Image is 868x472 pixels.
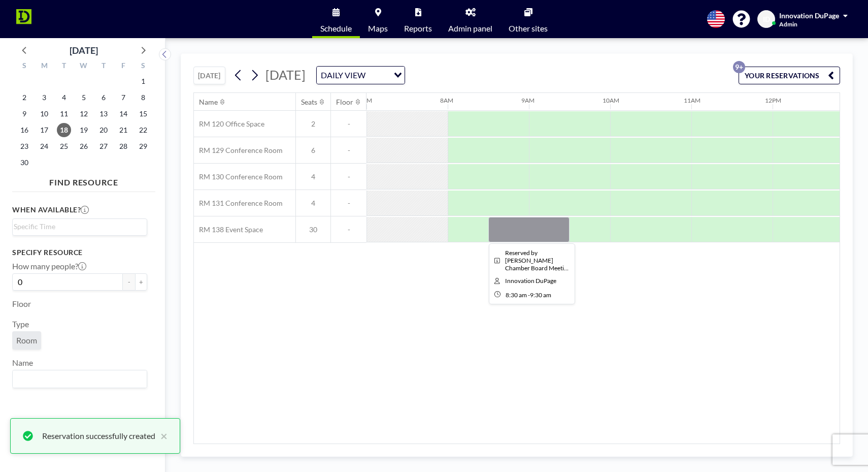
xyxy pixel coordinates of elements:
[116,123,130,137] span: Friday, November 21, 2025
[733,61,745,73] p: 9+
[14,372,141,386] input: Search for option
[296,119,330,129] span: 2
[331,172,366,181] span: -
[530,291,551,299] span: 9:30 AM
[505,249,569,272] span: Reserved by Glen Ellyn Chamber Board Meeting
[404,24,432,33] span: Reports
[331,146,366,155] span: -
[603,97,619,104] div: 10AM
[37,107,51,121] span: Monday, November 10, 2025
[17,123,31,137] span: Sunday, November 16, 2025
[155,430,168,442] button: close
[17,155,31,170] span: Sunday, November 30, 2025
[296,146,330,155] span: 6
[684,97,700,104] div: 11AM
[96,123,111,137] span: Thursday, November 20, 2025
[763,15,770,24] span: ID
[12,358,33,368] label: Name
[369,69,388,82] input: Search for option
[331,119,366,129] span: -
[440,97,453,104] div: 8AM
[35,60,54,73] div: M
[93,60,113,73] div: T
[779,11,839,20] span: Innovation DuPage
[57,139,71,153] span: Tuesday, November 25, 2025
[16,335,37,345] span: Room
[194,199,283,208] span: RM 131 Conference Room
[133,60,153,73] div: S
[368,24,388,33] span: Maps
[13,370,147,388] div: Search for option
[199,98,218,107] div: Name
[296,199,330,208] span: 4
[113,60,133,73] div: F
[779,20,797,28] span: Admin
[12,319,29,329] label: Type
[506,291,527,299] span: 8:30 AM
[296,172,330,181] span: 4
[317,67,405,84] div: Search for option
[296,225,330,234] span: 30
[265,67,306,82] span: [DATE]
[194,119,264,129] span: RM 120 Office Space
[12,248,147,257] h3: Specify resource
[331,199,366,208] span: -
[77,139,91,153] span: Wednesday, November 26, 2025
[331,225,366,234] span: -
[77,107,91,121] span: Wednesday, November 12, 2025
[194,225,263,234] span: RM 138 Event Space
[136,74,150,88] span: Saturday, November 1, 2025
[12,299,31,309] label: Floor
[54,60,74,73] div: T
[135,273,147,291] button: +
[301,98,317,107] div: Seats
[765,97,781,104] div: 12PM
[528,291,530,299] span: -
[77,123,91,137] span: Wednesday, November 19, 2025
[136,107,150,121] span: Saturday, November 15, 2025
[74,60,94,73] div: W
[17,139,31,153] span: Sunday, November 23, 2025
[194,172,283,181] span: RM 130 Conference Room
[13,219,147,234] div: Search for option
[14,221,141,232] input: Search for option
[320,24,352,33] span: Schedule
[336,98,353,107] div: Floor
[15,60,35,73] div: S
[116,107,130,121] span: Friday, November 14, 2025
[96,90,111,105] span: Thursday, November 6, 2025
[509,24,548,33] span: Other sites
[16,9,31,29] img: organization-logo
[521,97,535,104] div: 9AM
[136,90,150,105] span: Saturday, November 8, 2025
[42,430,155,442] div: Reservation successfully created
[17,90,31,105] span: Sunday, November 2, 2025
[37,139,51,153] span: Monday, November 24, 2025
[739,67,840,84] button: YOUR RESERVATIONS9+
[57,123,71,137] span: Tuesday, November 18, 2025
[136,139,150,153] span: Saturday, November 29, 2025
[116,139,130,153] span: Friday, November 28, 2025
[37,123,51,137] span: Monday, November 17, 2025
[12,261,86,271] label: How many people?
[136,123,150,137] span: Saturday, November 22, 2025
[70,43,98,57] div: [DATE]
[96,139,111,153] span: Thursday, November 27, 2025
[57,90,71,105] span: Tuesday, November 4, 2025
[12,173,155,187] h4: FIND RESOURCE
[77,90,91,105] span: Wednesday, November 5, 2025
[57,107,71,121] span: Tuesday, November 11, 2025
[37,90,51,105] span: Monday, November 3, 2025
[194,146,283,155] span: RM 129 Conference Room
[17,107,31,121] span: Sunday, November 9, 2025
[96,107,111,121] span: Thursday, November 13, 2025
[193,67,225,84] button: [DATE]
[448,24,492,33] span: Admin panel
[319,69,368,82] span: DAILY VIEW
[116,90,130,105] span: Friday, November 7, 2025
[123,273,135,291] button: -
[505,277,556,285] span: Innovation DuPage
